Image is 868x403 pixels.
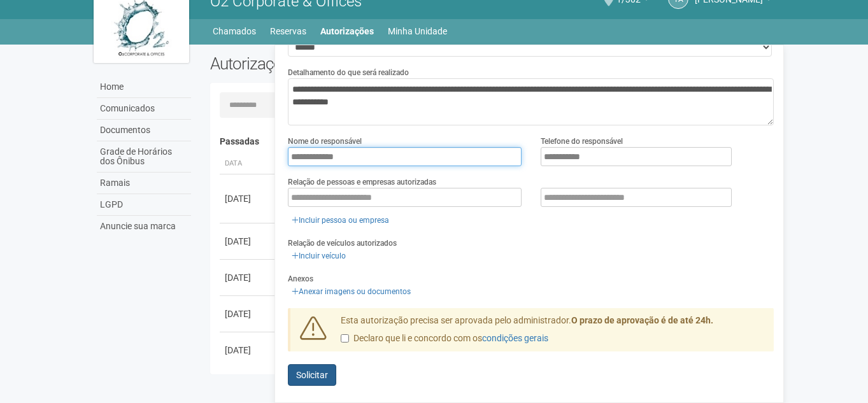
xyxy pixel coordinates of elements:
[225,308,272,320] div: [DATE]
[225,235,272,248] div: [DATE]
[341,334,349,343] input: Declaro que li e concordo com oscondições gerais
[288,285,415,299] a: Anexar imagens ou documentos
[320,22,374,40] a: Autorizações
[541,136,623,147] label: Telefone do responsável
[288,273,313,285] label: Anexos
[220,153,277,174] th: Data
[571,315,713,325] strong: O prazo de aprovação é de até 24h.
[210,54,483,73] h2: Autorizações
[97,141,191,173] a: Grade de Horários dos Ônibus
[97,120,191,141] a: Documentos
[97,173,191,194] a: Ramais
[97,76,191,98] a: Home
[288,176,436,188] label: Relação de pessoas e empresas autorizadas
[288,67,409,78] label: Detalhamento do que será realizado
[97,216,191,237] a: Anuncie sua marca
[388,22,447,40] a: Minha Unidade
[482,333,548,343] a: condições gerais
[220,137,765,146] h4: Passadas
[341,332,548,345] label: Declaro que li e concordo com os
[288,237,397,249] label: Relação de veículos autorizados
[331,315,774,351] div: Esta autorização precisa ser aprovada pelo administrador.
[225,192,272,205] div: [DATE]
[270,22,306,40] a: Reservas
[288,249,350,263] a: Incluir veículo
[288,136,362,147] label: Nome do responsável
[225,271,272,284] div: [DATE]
[97,194,191,216] a: LGPD
[213,22,256,40] a: Chamados
[296,370,328,380] span: Solicitar
[288,364,336,386] button: Solicitar
[288,213,393,227] a: Incluir pessoa ou empresa
[225,344,272,357] div: [DATE]
[97,98,191,120] a: Comunicados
